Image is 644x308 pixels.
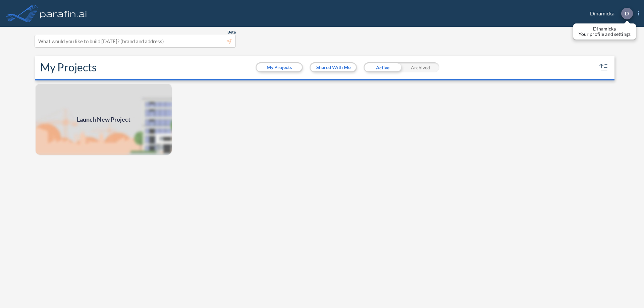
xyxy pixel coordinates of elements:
[364,62,401,72] div: Active
[77,115,130,124] span: Launch New Project
[401,62,439,72] div: Archived
[35,83,172,156] a: Launch New Project
[579,32,631,37] p: Your profile and settings
[40,61,97,74] h2: My Projects
[625,10,629,16] p: D
[311,63,356,71] button: Shared With Me
[35,83,172,156] img: add
[580,8,639,19] div: Dinamicka
[257,63,302,71] button: My Projects
[598,62,609,73] button: sort
[579,26,631,32] p: Dinamicka
[39,7,88,20] img: logo
[227,29,236,35] span: Beta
